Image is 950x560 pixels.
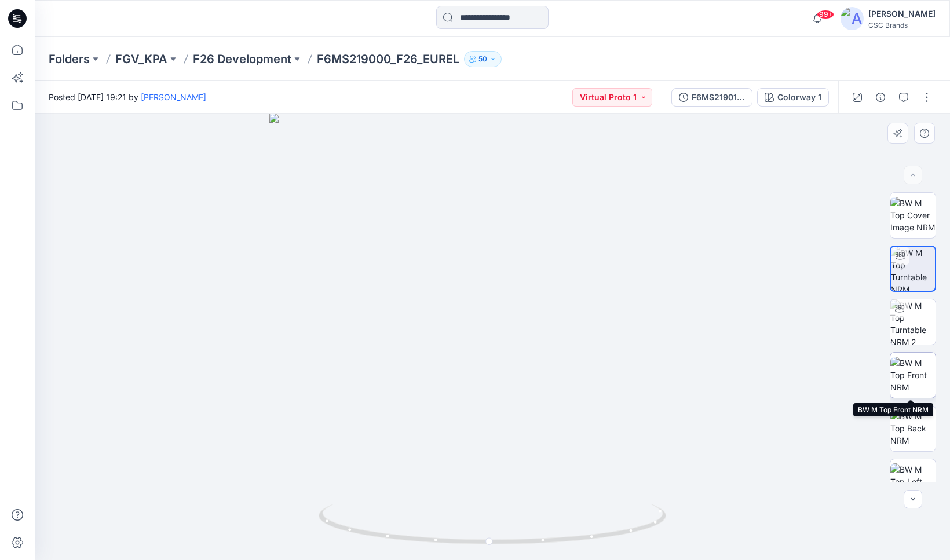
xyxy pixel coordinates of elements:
div: F6MS219014_F26_EUREL_VP1 [692,91,745,104]
img: BW M Top Front NRM [890,357,936,393]
img: avatar [841,7,864,30]
span: Posted [DATE] 19:21 by [49,91,206,103]
img: BW M Top Turntable NRM [891,247,935,291]
button: Colorway 1 [757,88,829,107]
a: [PERSON_NAME] [141,92,206,102]
p: F6MS219000_F26_EUREL [317,51,459,67]
div: [PERSON_NAME] [868,7,936,21]
p: 50 [478,53,487,65]
div: Colorway 1 [777,91,821,104]
img: BW M Top Turntable NRM 2 [890,299,936,345]
button: F6MS219014_F26_EUREL_VP1 [671,88,752,107]
img: BW M Top Back NRM [890,410,936,446]
img: BW M Top Cover Image NRM [890,197,936,233]
span: 99+ [817,10,834,19]
a: F26 Development [193,51,291,67]
button: 50 [464,51,502,67]
a: FGV_KPA [115,51,167,67]
a: Folders [49,51,90,67]
div: CSC Brands [868,21,936,30]
button: Details [871,88,890,107]
img: BW M Top Left NRM [890,463,936,500]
